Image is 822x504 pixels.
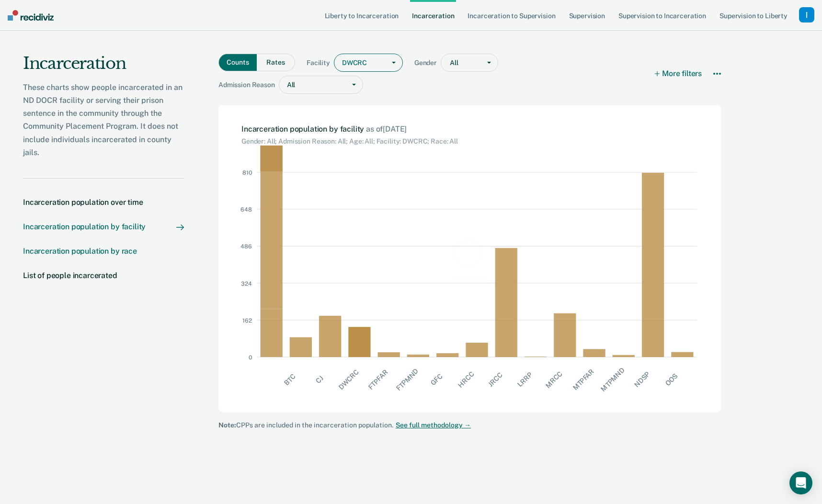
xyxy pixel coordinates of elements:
tspan: HRCC [457,370,476,389]
tspan: CJ [314,374,325,385]
div: Gender: All; Admission Reason: All; Age: All; Facility: DWCRC; Race: All [241,134,458,146]
tspan: BTC [283,372,297,387]
tspan: MTPFAR [571,367,595,392]
a: List of people incarcerated [23,271,184,280]
div: These charts show people incarcerated in an ND DOCR facility or serving their prison sentence in ... [23,81,184,159]
tspan: LRRP [516,370,534,388]
a: See full methodology → [393,421,471,429]
div: Incarceration [23,54,184,81]
div: Incarceration population by race [23,246,137,256]
a: Incarceration population by race [23,246,184,256]
tspan: JRCC [487,371,504,388]
tspan: OOS [664,372,679,387]
div: CPPs are included in the incarceration population. [218,420,721,430]
span: Facility [307,59,334,67]
tspan: FTPFAR [366,368,389,391]
div: List of people incarcerated [23,271,117,280]
span: as of [DATE] [366,124,407,134]
input: gender [450,59,451,67]
button: More filters [655,54,702,94]
span: Gender [414,59,441,67]
a: Incarceration population by facility [23,222,184,231]
span: Admission Reason [218,81,279,89]
tspan: NDSP [633,370,651,389]
tspan: MTPMND [599,366,626,393]
button: Counts [218,54,257,71]
a: Incarceration population over time [23,198,184,207]
div: Open Intercom Messenger [789,471,812,494]
tspan: FTPMND [395,367,420,392]
strong: Note: [218,421,236,429]
div: Incarceration population by facility [241,124,458,146]
div: Incarceration population by facility [23,222,146,231]
img: Recidiviz [8,10,54,21]
tspan: MRCC [544,370,564,389]
button: Rates [257,54,295,71]
tspan: GFC [429,372,444,387]
div: DWCRC [334,56,385,70]
tspan: DWCRC [337,368,360,391]
div: Incarceration population over time [23,198,143,207]
div: All [279,78,345,92]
